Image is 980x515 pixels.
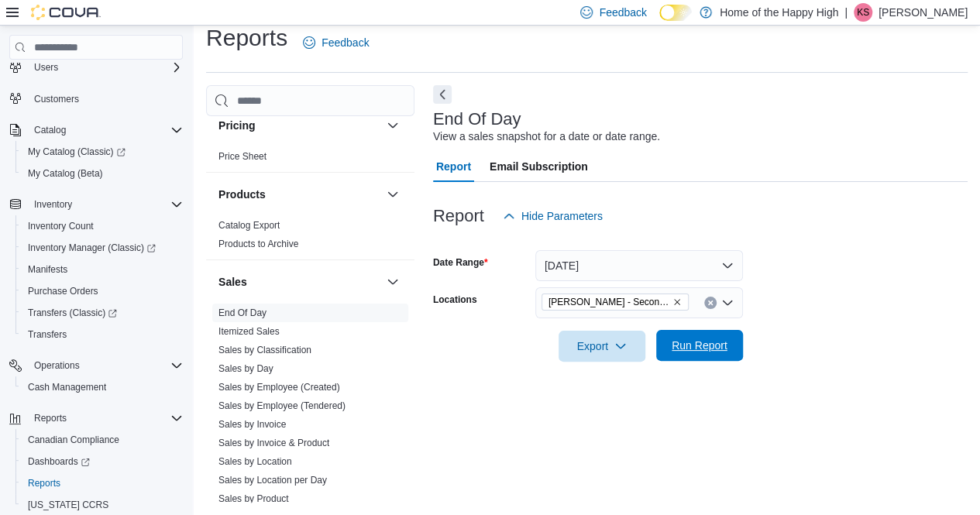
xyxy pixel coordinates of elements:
span: Transfers (Classic) [28,307,117,319]
a: Inventory Manager (Classic) [22,239,162,257]
a: Cash Management [22,378,112,397]
span: Inventory Manager (Classic) [28,242,156,254]
a: Purchase Orders [22,282,105,300]
a: Price Sheet [218,151,266,162]
span: Sales by Classification [218,344,311,356]
h3: End Of Day [433,110,521,129]
div: Kelsey Short [854,3,872,22]
a: Sales by Location per Day [218,475,327,486]
span: Sales by Invoice [218,418,286,431]
div: View a sales snapshot for a date or date range. [433,129,660,145]
a: Sales by Product [218,493,289,504]
button: Inventory [3,194,189,215]
span: Sales by Location [218,455,292,468]
button: Open list of options [721,297,734,309]
a: Itemized Sales [218,326,280,337]
span: Inventory Count [28,220,94,232]
label: Date Range [433,256,488,269]
a: Sales by Invoice & Product [218,438,329,448]
a: My Catalog (Classic) [22,142,132,161]
a: Transfers [22,325,73,344]
button: Clear input [704,297,717,309]
button: Manifests [15,259,189,280]
span: Dashboards [22,452,183,471]
button: Next [433,85,452,104]
span: Itemized Sales [218,325,280,338]
a: Transfers (Classic) [15,302,189,324]
span: My Catalog (Classic) [22,142,183,161]
span: Users [28,58,183,77]
button: Sales [383,273,402,291]
span: Reports [22,474,183,493]
button: Transfers [15,324,189,345]
span: Sales by Employee (Tendered) [218,400,346,412]
span: Inventory [34,198,72,211]
span: My Catalog (Beta) [22,164,183,183]
span: Cash Management [28,381,106,393]
span: Canadian Compliance [28,434,119,446]
button: Hide Parameters [497,201,609,232]
span: Reports [28,477,60,489]
h3: Products [218,187,266,202]
span: Price Sheet [218,150,266,163]
a: My Catalog (Classic) [15,141,189,163]
span: Dashboards [28,455,90,468]
span: Canadian Compliance [22,431,183,449]
span: Sales by Employee (Created) [218,381,340,393]
span: Manifests [28,263,67,276]
a: Products to Archive [218,239,298,249]
a: Canadian Compliance [22,431,126,449]
button: Inventory [28,195,78,214]
span: Products to Archive [218,238,298,250]
button: Canadian Compliance [15,429,189,451]
a: End Of Day [218,307,266,318]
a: Transfers (Classic) [22,304,123,322]
span: Dark Mode [659,21,660,22]
button: Reports [3,407,189,429]
button: Purchase Orders [15,280,189,302]
span: Washington CCRS [22,496,183,514]
span: Reports [34,412,67,424]
span: Customers [28,89,183,108]
a: Sales by Invoice [218,419,286,430]
button: Products [383,185,402,204]
span: End Of Day [218,307,266,319]
span: KS [857,3,869,22]
span: Operations [34,359,80,372]
button: Catalog [3,119,189,141]
span: Email Subscription [490,151,588,182]
a: My Catalog (Beta) [22,164,109,183]
h3: Sales [218,274,247,290]
span: Report [436,151,471,182]
span: My Catalog (Classic) [28,146,126,158]
span: Transfers (Classic) [22,304,183,322]
button: Users [28,58,64,77]
a: Inventory Manager (Classic) [15,237,189,259]
button: Sales [218,274,380,290]
span: Operations [28,356,183,375]
button: Reports [28,409,73,427]
button: Reports [15,472,189,494]
span: Inventory Manager (Classic) [22,239,183,257]
a: [US_STATE] CCRS [22,496,115,514]
img: Cova [31,5,101,20]
span: Transfers [22,325,183,344]
a: Sales by Location [218,456,292,467]
button: Users [3,57,189,78]
a: Sales by Employee (Tendered) [218,400,346,411]
button: Operations [28,356,86,375]
button: Cash Management [15,376,189,398]
span: [US_STATE] CCRS [28,499,108,511]
span: Sales by Product [218,493,289,505]
button: Pricing [218,118,380,133]
span: Purchase Orders [28,285,98,297]
h1: Reports [206,22,287,53]
span: Manifests [22,260,183,279]
a: Dashboards [22,452,96,471]
div: Products [206,216,414,259]
span: Reports [28,409,183,427]
p: [PERSON_NAME] [879,3,968,22]
span: Run Report [672,338,727,353]
a: Manifests [22,260,74,279]
h3: Pricing [218,118,255,133]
